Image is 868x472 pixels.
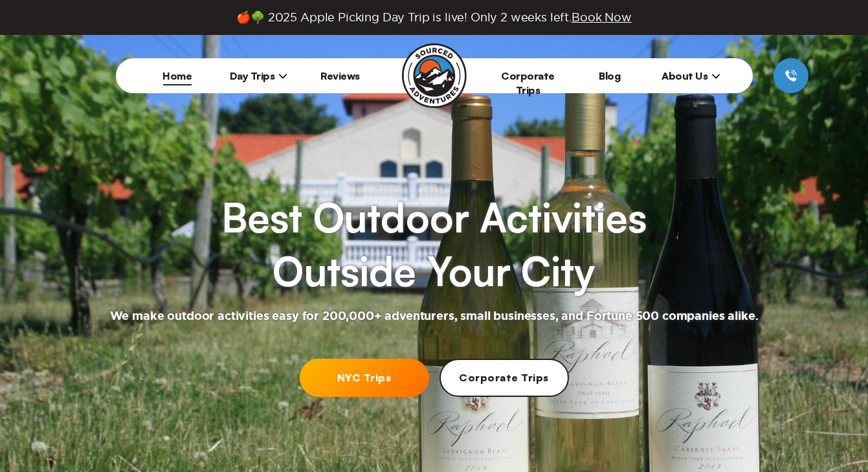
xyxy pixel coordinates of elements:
[662,69,720,82] span: About Us
[162,69,192,82] a: Home
[440,359,569,397] a: Corporate Trips
[221,190,646,298] h1: Best Outdoor Activities Outside Your City
[402,43,467,108] img: Sourced Adventures company logo
[300,359,429,397] a: NYC Trips
[599,69,620,82] a: Blog
[236,10,631,25] span: 🍎🌳 2025 Apple Picking Day Trip is live! Only 2 weeks left.
[110,309,759,324] h2: We make outdoor activities easy for 200,000+ adventurers, small businesses, and Fortune 500 compa...
[230,69,288,82] span: Day Trips
[572,11,632,23] span: Book Now
[320,69,360,82] a: Reviews
[501,69,555,96] a: Corporate Trips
